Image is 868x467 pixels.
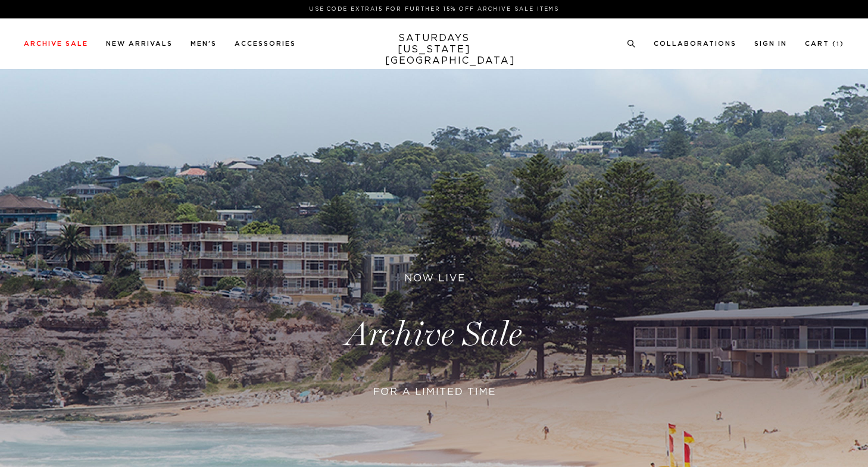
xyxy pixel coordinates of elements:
p: Use Code EXTRA15 for Further 15% Off Archive Sale Items [29,5,839,14]
a: Archive Sale [24,40,88,47]
a: Men's [191,40,217,47]
small: 1 [836,42,840,47]
a: Sign In [754,40,787,47]
a: Accessories [235,40,296,47]
a: Collaborations [654,40,736,47]
a: Cart (1) [805,40,844,47]
a: New Arrivals [106,40,173,47]
a: SATURDAYS[US_STATE][GEOGRAPHIC_DATA] [385,33,483,67]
